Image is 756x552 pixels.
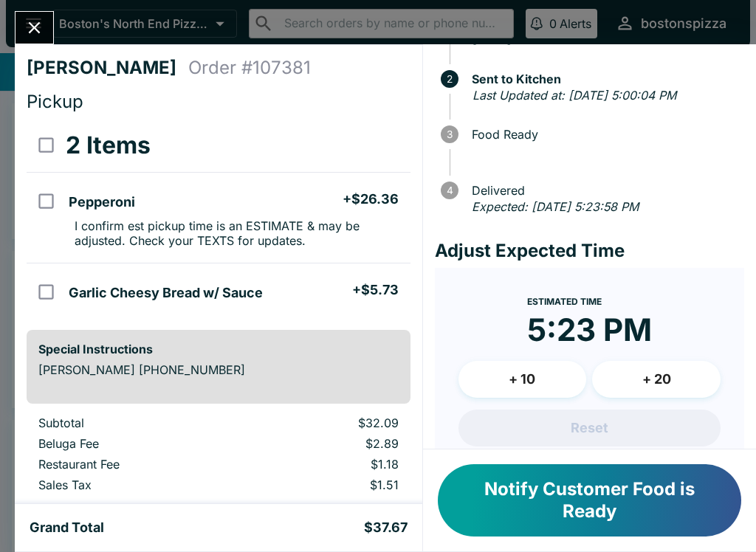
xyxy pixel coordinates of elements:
[447,128,453,140] text: 3
[188,57,311,79] h4: Order # 107381
[66,131,151,160] h3: 2 Items
[30,519,104,537] h5: Grand Total
[38,342,399,356] h6: Special Instructions
[447,73,453,85] text: 2
[458,361,587,398] button: + 10
[253,477,398,492] p: $1.51
[472,199,639,214] em: Expected: [DATE] 5:23:58 PM
[527,311,652,349] time: 5:23 PM
[464,184,744,197] span: Delivered
[27,119,410,318] table: orders table
[38,436,230,451] p: Beluga Fee
[253,457,398,472] p: $1.18
[69,284,263,302] h5: Garlic Cheesy Bread w/ Sauce
[446,184,453,196] text: 4
[438,464,741,537] button: Notify Customer Food is Ready
[352,281,399,299] h5: + $5.73
[38,457,230,472] p: Restaurant Fee
[27,415,410,498] table: orders table
[253,415,398,430] p: $32.09
[343,190,399,208] h5: + $26.36
[27,57,188,79] h4: [PERSON_NAME]
[75,218,398,248] p: I confirm est pickup time is an ESTIMATE & may be adjusted. Check your TEXTS for updates.
[38,477,230,492] p: Sales Tax
[27,91,83,112] span: Pickup
[527,296,602,307] span: Estimated Time
[592,361,721,398] button: + 20
[364,519,408,537] h5: $37.67
[464,72,744,86] span: Sent to Kitchen
[253,436,398,451] p: $2.89
[69,193,135,211] h5: Pepperoni
[16,12,53,44] button: Close
[435,240,744,262] h4: Adjust Expected Time
[38,415,230,430] p: Subtotal
[472,88,676,103] em: Last Updated at: [DATE] 5:00:04 PM
[464,128,744,141] span: Food Ready
[38,362,399,377] p: [PERSON_NAME] [PHONE_NUMBER]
